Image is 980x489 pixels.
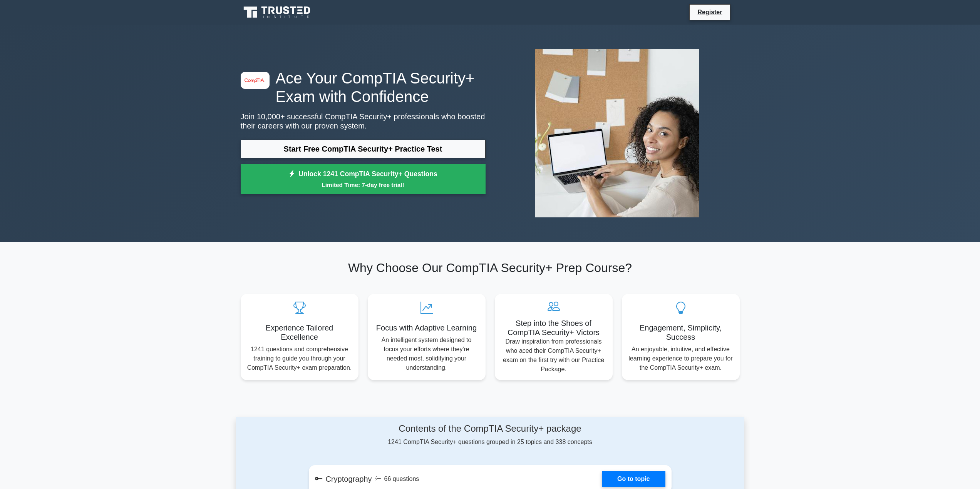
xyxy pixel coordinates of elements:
a: Unlock 1241 CompTIA Security+ QuestionsLimited Time: 7-day free trial! [241,164,486,195]
h5: Focus with Adaptive Learning [374,323,479,332]
p: 1241 questions and comprehensive training to guide you through your CompTIA Security+ exam prepar... [247,345,352,372]
small: Limited Time: 7-day free trial! [250,180,476,189]
h5: Step into the Shoes of CompTIA Security+ Victors [501,319,606,337]
h5: Experience Tailored Excellence [247,323,352,342]
p: An enjoyable, intuitive, and effective learning experience to prepare you for the CompTIA Securit... [628,345,734,372]
h5: Engagement, Simplicity, Success [628,323,734,342]
p: Draw inspiration from professionals who aced their CompTIA Security+ exam on the first try with o... [501,337,606,374]
h4: Contents of the CompTIA Security+ package [309,423,672,434]
a: Start Free CompTIA Security+ Practice Test [241,140,486,158]
p: Join 10,000+ successful CompTIA Security+ professionals who boosted their careers with our proven... [241,112,486,130]
h1: Ace Your CompTIA Security+ Exam with Confidence [241,69,486,106]
a: Go to topic [602,471,665,487]
p: An intelligent system designed to focus your efforts where they're needed most, solidifying your ... [374,335,479,372]
h2: Why Choose Our CompTIA Security+ Prep Course? [241,260,740,275]
a: Register [693,7,727,17]
div: 1241 CompTIA Security+ questions grouped in 25 topics and 338 concepts [309,423,672,447]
